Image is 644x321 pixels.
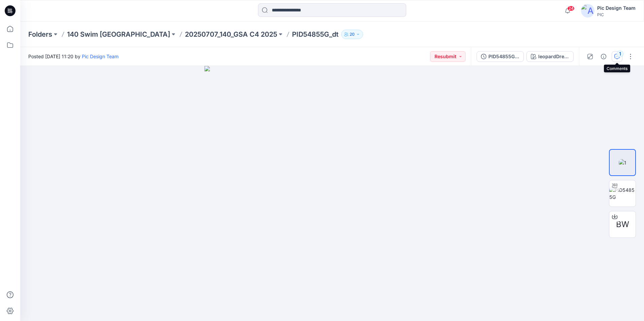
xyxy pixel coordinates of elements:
[538,53,569,60] div: leopardDreams
[350,31,355,38] p: 20
[292,30,339,39] p: PID54855G_dt
[616,218,629,230] span: BW
[581,4,594,17] img: avatar
[526,51,574,62] button: leopardDreams
[28,30,52,39] a: Folders
[617,50,623,57] div: 1
[341,30,363,39] button: 20
[567,6,575,11] span: 24
[598,51,609,62] button: Details
[597,4,636,12] div: Pic Design Team
[204,66,459,321] img: eyJhbGciOiJIUzI1NiIsImtpZCI6IjAiLCJzbHQiOiJzZXMiLCJ0eXAiOiJKV1QifQ.eyJkYXRhIjp7InR5cGUiOiJzdG9yYW...
[609,186,636,201] img: PID54855G
[477,51,524,62] button: PID54855G_gsa_V1
[67,30,170,39] a: 140 Swim [GEOGRAPHIC_DATA]
[488,53,519,60] div: PID54855G_gsa_V1
[597,12,636,17] div: PIC
[28,53,119,60] span: Posted [DATE] 11:20 by
[185,30,277,39] a: 20250707_140_GSA C4 2025
[82,53,119,59] a: Pic Design Team
[619,159,626,166] img: 1
[612,51,622,62] button: 1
